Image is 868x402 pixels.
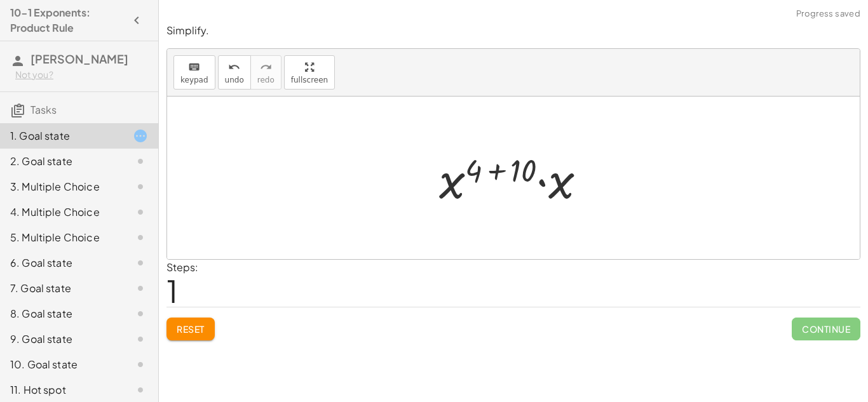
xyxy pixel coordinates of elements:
label: Steps: [166,260,198,274]
i: Task not started. [133,357,148,372]
i: undo [228,60,240,75]
span: undo [225,76,244,84]
span: Progress saved [796,8,860,20]
button: Reset [166,318,215,340]
i: Task not started. [133,306,148,321]
i: Task not started. [133,281,148,296]
button: keyboardkeypad [173,55,215,90]
span: 1 [166,271,178,310]
button: redoredo [250,55,281,90]
i: Task not started. [133,255,148,271]
div: 11. Hot spot [10,382,112,398]
i: keyboard [188,60,200,75]
i: redo [260,60,272,75]
div: Not you? [15,69,148,81]
span: fullscreen [291,76,328,84]
div: 1. Goal state [10,128,112,144]
div: 8. Goal state [10,306,112,321]
i: Task not started. [133,179,148,194]
div: 5. Multiple Choice [10,230,112,245]
i: Task not started. [133,332,148,347]
i: Task not started. [133,154,148,169]
div: 2. Goal state [10,154,112,169]
div: 4. Multiple Choice [10,204,112,220]
button: undoundo [218,55,251,90]
i: Task not started. [133,382,148,398]
i: Task not started. [133,230,148,245]
p: Simplify. [166,23,860,38]
div: 6. Goal state [10,255,112,271]
span: [PERSON_NAME] [31,51,128,66]
button: fullscreen [284,55,335,90]
span: keypad [180,76,208,84]
span: Reset [177,323,205,335]
div: 9. Goal state [10,332,112,347]
div: 10. Goal state [10,357,112,372]
i: Task started. [133,128,148,144]
div: 3. Multiple Choice [10,179,112,194]
div: 7. Goal state [10,281,112,296]
h4: 10-1 Exponents: Product Rule [10,5,125,36]
span: Tasks [31,103,57,116]
i: Task not started. [133,204,148,220]
span: redo [257,76,275,84]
